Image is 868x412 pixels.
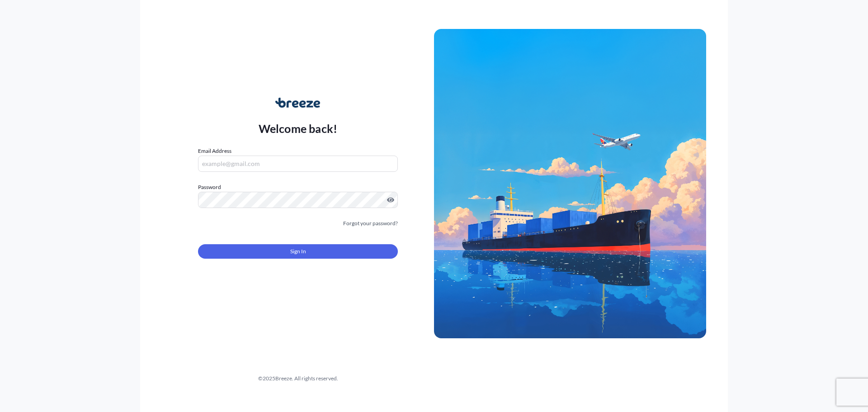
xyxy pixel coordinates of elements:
label: Email Address [198,147,231,156]
label: Password [198,183,398,192]
button: Sign In [198,244,398,259]
div: © 2025 Breeze. All rights reserved. [162,374,434,383]
button: Show password [387,196,394,204]
span: Sign In [290,247,306,256]
img: Ship illustration [434,29,706,338]
a: Forgot your password? [343,219,398,228]
p: Welcome back! [259,121,338,136]
input: example@gmail.com [198,156,398,172]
